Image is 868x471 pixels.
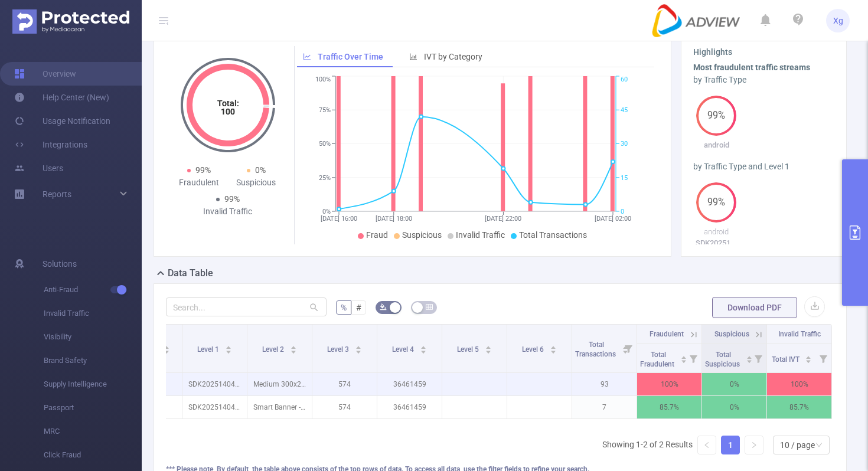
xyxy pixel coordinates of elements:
li: Next Page [745,436,763,454]
span: Passport [44,396,142,420]
i: icon: caret-up [164,344,170,348]
tspan: 45 [621,106,628,114]
span: 99% [195,165,211,175]
div: by Traffic Type and Level 1 [693,161,835,173]
button: Download PDF [712,297,797,318]
span: 99% [696,198,736,207]
span: Total Transactions [575,341,618,358]
b: Most fraudulent traffic streams [693,63,810,72]
a: Overview [14,62,76,86]
li: Showing 1-2 of 2 Results [602,436,693,454]
div: 10 / page [780,436,815,454]
span: Solutions [43,252,77,276]
i: icon: line-chart [303,53,311,61]
tspan: 25% [319,174,331,182]
i: icon: right [750,441,758,449]
tspan: 0% [322,208,331,215]
p: SDK202514040209129nhxafoy91vkd7l [182,396,247,418]
span: IVT by Category [424,52,482,61]
span: Level 4 [392,345,416,354]
h2: Data Table [168,266,213,280]
tspan: [DATE] 02:00 [595,215,631,223]
i: icon: table [426,303,433,310]
span: Traffic Over Time [318,52,383,61]
div: Sort [163,344,170,351]
span: Invalid Traffic [778,330,821,338]
span: Anti-Fraud [44,278,142,302]
span: Suspicious [714,330,749,338]
div: Sort [485,344,492,351]
span: Fraud [366,230,388,240]
i: icon: caret-down [485,349,491,352]
p: Smart Banner - 320x50 [0] [247,396,312,418]
p: Medium 300x250 [11] [247,373,312,395]
tspan: 0 [621,208,624,215]
tspan: 100 [221,107,235,116]
tspan: Total: [217,99,239,108]
i: icon: caret-down [290,349,296,352]
div: Invalid Traffic [199,205,256,218]
p: 574 [312,396,377,418]
span: Invalid Traffic [44,302,142,325]
span: Xg [833,9,843,32]
a: Reports [43,182,71,206]
input: Search... [166,297,327,316]
p: 36461459 [377,396,442,418]
p: 7 [572,396,637,418]
i: icon: caret-up [355,344,361,348]
i: icon: down [815,441,823,450]
div: Sort [680,354,687,361]
div: Sort [225,344,232,351]
span: Level 6 [522,345,546,354]
span: Total Suspicious [705,351,742,368]
i: icon: caret-up [680,354,687,358]
span: 99% [224,194,240,204]
tspan: 15 [621,174,628,182]
div: Fraudulent [171,176,228,189]
i: icon: caret-up [290,344,296,348]
tspan: [DATE] 22:00 [485,215,521,223]
span: Supply Intelligence [44,372,142,396]
p: android [693,226,740,238]
span: Suspicious [402,230,442,240]
p: 93 [572,373,637,395]
span: Brand Safety [44,349,142,372]
i: Filter menu [750,344,766,372]
div: Sort [805,354,812,361]
i: icon: caret-down [550,349,556,352]
i: icon: bg-colors [380,303,387,310]
tspan: 60 [621,76,628,84]
div: Sort [550,344,557,351]
p: 0% [702,396,766,418]
tspan: 100% [315,76,331,84]
i: icon: caret-down [164,349,170,352]
i: Filter menu [620,325,637,372]
p: 0% [702,373,766,395]
i: icon: caret-down [746,358,752,362]
span: # [356,303,361,312]
a: Usage Notification [14,109,110,133]
div: by Traffic Type [693,74,835,86]
span: Fraudulent [650,330,684,338]
div: Suspicious [228,176,285,189]
tspan: 30 [621,140,628,148]
a: Integrations [14,133,87,156]
i: icon: caret-down [355,349,361,352]
span: Total Fraudulent [640,351,676,368]
li: 1 [721,436,740,454]
div: Sort [355,344,362,351]
span: MRC [44,420,142,443]
i: icon: caret-down [680,358,687,362]
tspan: [DATE] 18:00 [375,215,412,223]
p: 85.7% [637,396,701,418]
span: Total IVT [772,355,801,364]
div: Sort [420,344,427,351]
a: Help Center (New) [14,86,109,109]
i: icon: caret-up [550,344,556,348]
span: 0% [255,165,266,175]
span: Click Fraud [44,443,142,467]
img: Protected Media [12,9,129,34]
span: Level 5 [457,345,481,354]
i: icon: caret-down [420,349,426,352]
i: icon: left [703,441,710,449]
